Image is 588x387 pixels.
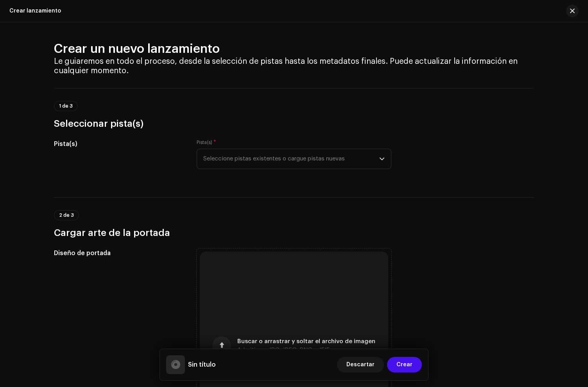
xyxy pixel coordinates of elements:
[188,360,216,369] h5: Sin título
[54,139,184,149] h5: Pista(s)
[203,149,379,169] span: Seleccione pistas existentes o cargue pistas nuevas
[54,227,534,239] h3: Cargar arte de la portada
[54,57,534,76] h4: Le guiaremos en todo el proceso, desde la selección de pistas hasta los metadatos finales. Puede ...
[237,339,375,344] span: Buscar o arrastrar y soltar el archivo de imagen
[337,357,384,373] button: Descartar
[387,357,422,373] button: Crear
[197,139,216,146] label: Pista(s)
[396,357,412,373] span: Crear
[54,117,534,130] h3: Seleccionar pista(s)
[379,149,385,169] div: dropdown trigger
[237,347,330,353] span: Admitimos JPG, JPEG, PNG y JFIF
[54,41,534,57] h2: Crear un nuevo lanzamiento
[54,248,184,258] h5: Diseño de portada
[346,357,375,373] span: Descartar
